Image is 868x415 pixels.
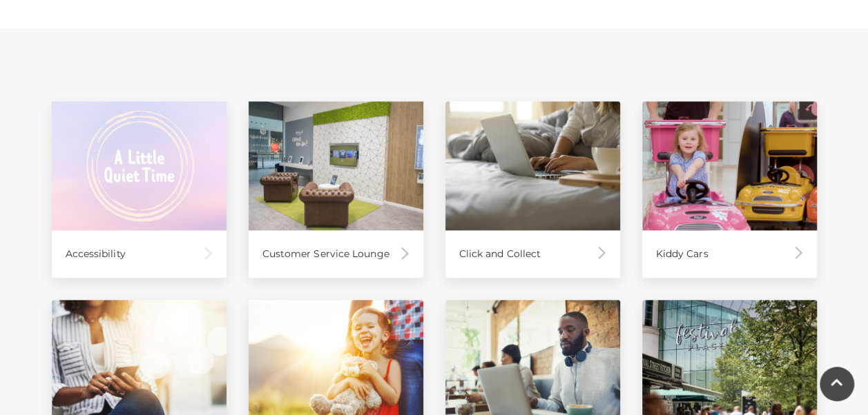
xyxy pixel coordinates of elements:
[445,230,620,278] div: Click and Collect
[52,230,226,278] div: Accessibility
[249,101,423,278] a: Customer Service Lounge
[249,230,423,278] div: Customer Service Lounge
[52,101,226,278] a: Accessibility
[445,101,620,278] a: Click and Collect
[642,230,817,278] div: Kiddy Cars
[642,101,817,278] a: Kiddy Cars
